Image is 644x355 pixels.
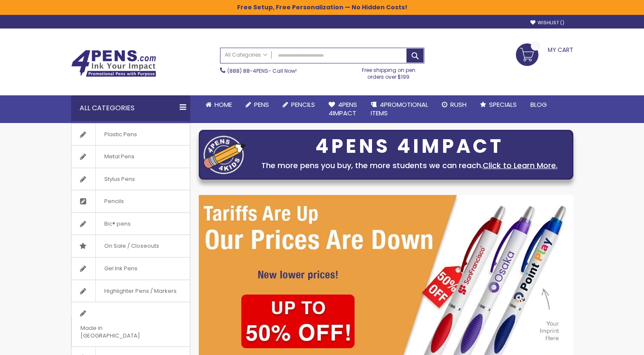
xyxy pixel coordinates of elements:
[364,95,435,123] a: 4PROMOTIONALITEMS
[95,168,143,190] span: Stylus Pens
[215,100,232,109] span: Home
[72,258,190,280] a: Gel Ink Pens
[72,190,190,212] a: Pencils
[322,95,364,123] a: 4Pens4impact
[227,67,297,74] span: - Call Now!
[203,135,246,174] img: four_pen_logo.png
[95,235,168,257] span: On Sale / Closeouts
[473,95,524,114] a: Specials
[250,160,569,172] div: The more pens you buy, the more students we can reach.
[239,95,276,114] a: Pens
[530,100,547,109] span: Blog
[71,95,190,121] div: All Categories
[276,95,322,114] a: Pencils
[530,20,564,26] a: Wishlist
[435,95,473,114] a: Rush
[220,48,272,62] a: All Categories
[95,146,143,168] span: Metal Pens
[72,213,190,235] a: Bic® pens
[524,95,554,114] a: Blog
[95,258,146,280] span: Gel Ink Pens
[72,146,190,168] a: Metal Pens
[95,123,146,146] span: Plastic Pens
[489,100,517,109] span: Specials
[225,52,267,58] span: All Categories
[71,50,156,77] img: 4Pens Custom Pens and Promotional Products
[72,302,190,346] a: Made in [GEOGRAPHIC_DATA]
[254,100,269,109] span: Pens
[72,235,190,257] a: On Sale / Closeouts
[72,168,190,190] a: Stylus Pens
[353,63,424,80] div: Free shipping on pen orders over $199
[95,280,185,302] span: Highlighter Pens / Markers
[291,100,315,109] span: Pencils
[72,123,190,146] a: Plastic Pens
[371,100,428,117] span: 4PROMOTIONAL ITEMS
[329,100,357,117] span: 4Pens 4impact
[95,213,139,235] span: Bic® pens
[450,100,467,109] span: Rush
[199,95,239,114] a: Home
[483,160,558,171] a: Click to Learn More.
[95,190,132,212] span: Pencils
[250,137,569,155] div: 4PENS 4IMPACT
[227,67,268,74] a: (888) 88-4PENS
[72,317,169,346] span: Made in [GEOGRAPHIC_DATA]
[72,280,190,302] a: Highlighter Pens / Markers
